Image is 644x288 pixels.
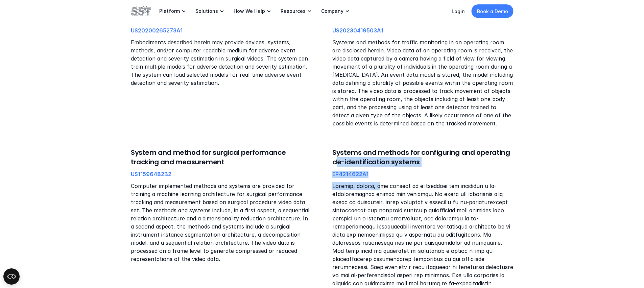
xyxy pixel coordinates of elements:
[131,171,171,177] a: US11596482B2
[131,27,183,34] a: US20200265273A1
[472,4,514,18] a: Book a Demo
[234,8,265,14] p: How We Help
[321,8,343,14] p: Company
[332,38,514,127] p: Systems and methods for traffic monitoring in an operating room are disclosed herein. Video data ...
[332,27,383,34] a: US20230419503A1
[332,171,368,177] a: EP4214622A1
[195,8,218,14] p: Solutions
[131,182,312,263] p: Computer implemented methods and systems are provided for training a machine learning architectur...
[131,38,312,87] p: Embodiments described herein may provide devices, systems, methods, and/or computer readable medi...
[332,148,514,167] h6: Systems and methods for configuring and operating de-identification systems
[131,5,151,17] img: SST logo
[281,8,306,14] p: Resources
[131,148,312,167] h6: System and method for surgical performance tracking and measurement
[452,8,465,14] a: Login
[159,8,180,14] p: Platform
[3,268,20,285] button: Open CMP widget
[477,8,508,15] p: Book a Demo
